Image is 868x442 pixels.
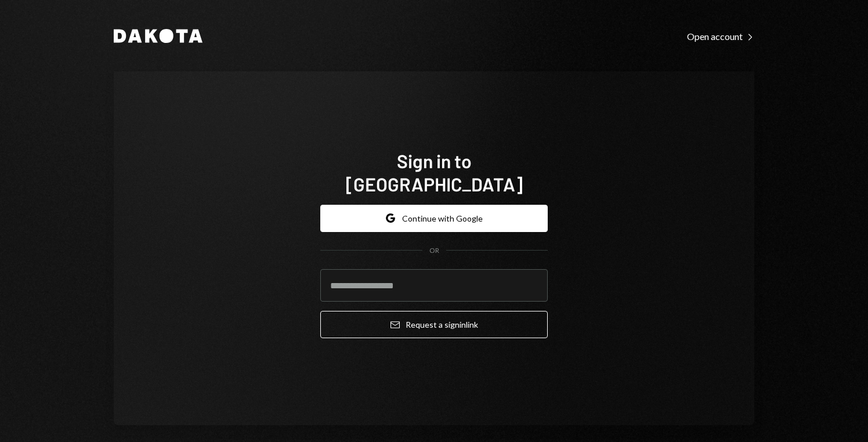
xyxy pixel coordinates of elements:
div: Open account [687,31,754,42]
button: Continue with Google [320,205,548,232]
a: Open account [687,30,754,42]
h1: Sign in to [GEOGRAPHIC_DATA] [320,149,548,195]
div: OR [429,246,439,256]
button: Request a signinlink [320,311,548,338]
